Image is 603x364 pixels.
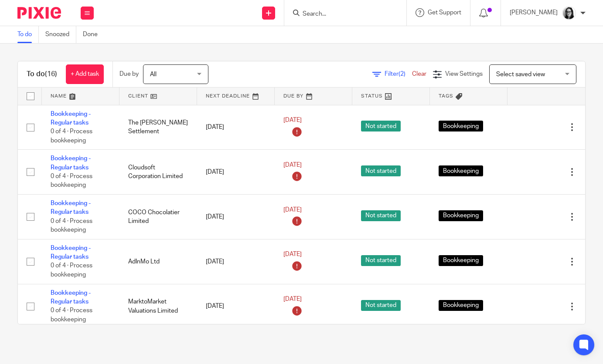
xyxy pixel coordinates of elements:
[45,26,76,43] a: Snoozed
[361,210,401,221] span: Not started
[51,173,92,189] span: 0 of 4 · Process bookkeeping
[66,64,104,84] a: + Add task
[439,121,483,131] span: Bookkeeping
[83,26,104,43] a: Done
[51,111,91,126] a: Bookkeeping - Regular tasks
[439,300,483,311] span: Bookkeeping
[119,105,197,150] td: The [PERSON_NAME] Settlement
[197,284,275,329] td: [DATE]
[283,207,302,213] span: [DATE]
[17,26,39,43] a: To do
[445,71,483,77] span: View Settings
[197,195,275,239] td: [DATE]
[119,150,197,195] td: Cloudsoft Corporation Limited
[361,121,401,131] span: Not started
[439,94,453,98] span: Tags
[412,71,426,77] a: Clear
[51,263,92,278] span: 0 of 4 · Process bookkeeping
[428,10,461,16] span: Get Support
[119,239,197,284] td: AdInMo Ltd
[197,239,275,284] td: [DATE]
[150,71,157,78] span: All
[119,195,197,239] td: COCO Chocolatier Limited
[51,155,91,170] a: Bookkeeping - Regular tasks
[17,7,61,19] img: Pixie
[197,105,275,150] td: [DATE]
[51,308,92,323] span: 0 of 4 · Process bookkeeping
[51,218,92,233] span: 0 of 4 · Process bookkeeping
[385,71,412,77] span: Filter
[283,117,302,123] span: [DATE]
[302,10,380,18] input: Search
[361,255,401,266] span: Not started
[510,8,558,17] p: [PERSON_NAME]
[51,128,92,144] span: 0 of 4 · Process bookkeeping
[361,165,401,176] span: Not started
[119,284,197,329] td: MarktoMarket Valuations Limited
[197,150,275,195] td: [DATE]
[439,210,483,221] span: Bookkeeping
[51,290,91,305] a: Bookkeeping - Regular tasks
[51,200,91,215] a: Bookkeeping - Regular tasks
[439,165,483,176] span: Bookkeeping
[119,70,139,78] p: Due by
[399,71,405,77] span: (2)
[361,300,401,311] span: Not started
[562,6,576,20] img: Profile%20photo.jpeg
[283,296,302,302] span: [DATE]
[283,162,302,168] span: [DATE]
[283,252,302,258] span: [DATE]
[51,245,91,260] a: Bookkeeping - Regular tasks
[45,71,57,78] span: (16)
[439,255,483,266] span: Bookkeeping
[496,71,545,78] span: Select saved view
[27,70,57,79] h1: To do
